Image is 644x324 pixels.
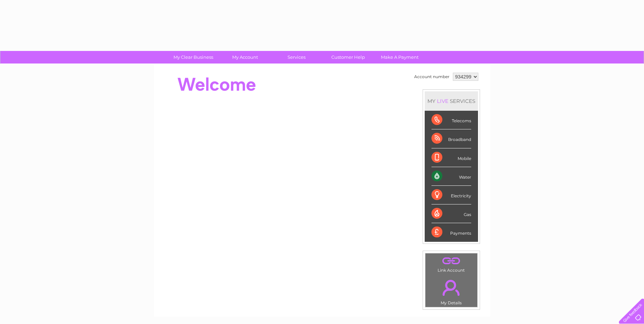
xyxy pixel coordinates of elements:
div: LIVE [436,98,450,104]
a: . [427,276,476,300]
div: Broadband [431,129,471,148]
div: MY SERVICES [425,91,478,111]
td: Account number [412,71,451,83]
a: My Account [217,51,273,64]
div: Mobile [431,148,471,167]
a: Make A Payment [372,51,428,64]
td: Link Account [425,253,478,274]
a: . [427,255,476,267]
div: Telecoms [431,111,471,129]
a: Customer Help [320,51,376,64]
div: Payments [431,223,471,241]
div: Electricity [431,186,471,204]
a: Services [269,51,325,64]
a: My Clear Business [165,51,221,64]
div: Water [431,167,471,186]
div: Gas [431,204,471,223]
td: My Details [425,274,478,307]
